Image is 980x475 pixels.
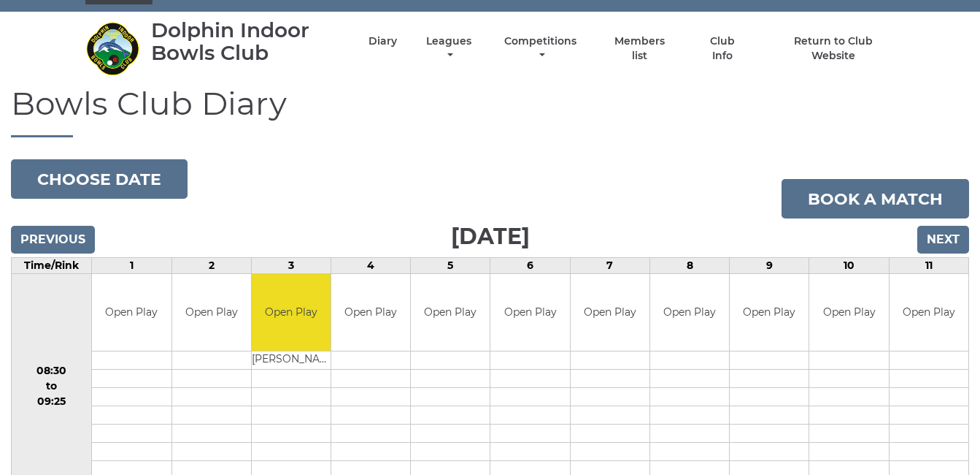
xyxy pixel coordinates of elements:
[251,258,331,274] td: 3
[331,274,410,351] td: Open Play
[423,34,475,63] a: Leagues
[809,274,888,351] td: Open Play
[730,258,809,274] td: 9
[151,19,343,64] div: Dolphin Indoor Bowls Club
[490,274,569,351] td: Open Play
[85,21,140,76] img: Dolphin Indoor Bowls Club
[649,258,729,274] td: 8
[92,258,171,274] td: 1
[571,274,649,351] td: Open Play
[92,274,171,351] td: Open Play
[809,258,889,274] td: 10
[606,34,673,63] a: Members list
[172,274,251,351] td: Open Play
[12,258,92,274] td: Time/Rink
[570,258,649,274] td: 7
[171,258,251,274] td: 2
[501,34,581,63] a: Competitions
[730,274,809,351] td: Open Play
[782,179,969,218] a: Book a match
[11,159,188,199] button: Choose date
[490,258,570,274] td: 6
[252,274,331,351] td: Open Play
[411,274,490,351] td: Open Play
[11,85,969,137] h1: Bowls Club Diary
[917,226,969,254] input: Next
[252,351,331,369] td: [PERSON_NAME]
[890,274,968,351] td: Open Play
[411,258,490,274] td: 5
[331,258,411,274] td: 4
[650,274,729,351] td: Open Play
[11,226,95,254] input: Previous
[699,34,746,63] a: Club Info
[889,258,968,274] td: 11
[771,34,895,63] a: Return to Club Website
[369,34,397,48] a: Diary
